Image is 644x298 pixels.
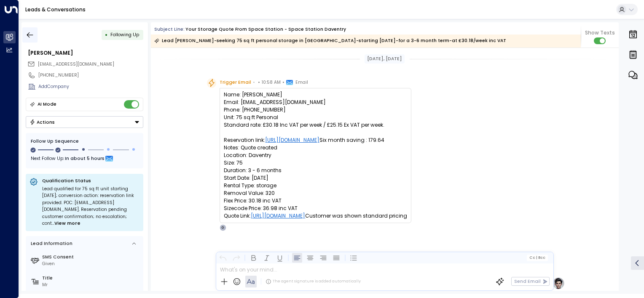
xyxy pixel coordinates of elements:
label: SMS Consent [42,254,141,261]
span: Trigger Email [220,78,251,87]
span: In about 5 hours [65,154,105,164]
div: Lead qualified for 75 sq ft unit starting [DATE]; conversion action: reservation link provided. P... [42,186,140,227]
button: Redo [231,253,241,263]
div: Follow Up Sequence [31,138,138,145]
label: Title [42,275,141,282]
span: Show Texts [585,29,615,37]
button: Undo [218,253,228,263]
div: Lead Information [29,240,72,247]
span: Subject Line: [154,26,185,32]
span: [EMAIL_ADDRESS][DOMAIN_NAME] [38,61,114,67]
div: Mr [42,282,141,288]
a: Leads & Conversations [25,6,86,13]
span: | [536,255,537,260]
div: Lead [PERSON_NAME]-seeking 75 sq ft personal storage in [GEOGRAPHIC_DATA]-starting [DATE]-for a 3... [154,37,506,45]
div: AddCompany [38,83,143,90]
button: Cc|Bcc [527,255,548,261]
div: Your storage quote from Space Station - Space Station Daventry [185,26,346,33]
span: Cc Bcc [529,255,545,260]
span: • [282,78,284,87]
button: Actions [26,116,143,128]
div: The agent signature is added automatically [266,279,361,285]
div: Button group with a nested menu [26,116,143,128]
div: [PERSON_NAME] [28,49,143,57]
span: Following Up [110,32,139,38]
span: • [253,78,255,87]
div: [DATE], [DATE] [365,54,405,64]
span: toddpowell994@gmail.com [38,61,114,68]
div: O [220,224,226,231]
span: 10:58 AM [262,78,281,87]
span: Email [295,78,308,87]
div: Given [42,261,141,267]
p: Qualification Status [42,178,140,184]
div: Next Follow Up: [31,154,138,164]
pre: Name: [PERSON_NAME] Email: [EMAIL_ADDRESS][DOMAIN_NAME] Phone: [PHONE_NUMBER] Unit: 75 sq ft Pers... [224,91,407,220]
span: • [258,78,260,87]
div: [PHONE_NUMBER] [38,72,143,79]
span: View more [54,220,80,227]
div: • [105,29,108,40]
a: [URL][DOMAIN_NAME] [251,212,305,220]
img: profile-logo.png [552,277,565,290]
div: AI Mode [38,100,56,109]
div: Actions [30,119,55,125]
a: [URL][DOMAIN_NAME] [265,136,319,144]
